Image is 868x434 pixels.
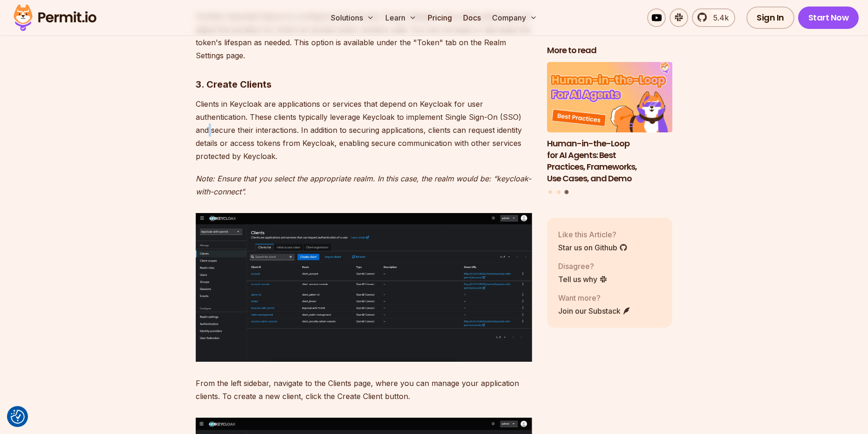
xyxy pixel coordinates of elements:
[196,213,532,362] img: image.png
[558,274,608,285] a: Tell us why
[196,97,532,163] p: Clients in Keycloak are applications or services that depend on Keycloak for user authentication....
[424,8,456,27] a: Pricing
[548,190,552,194] button: Go to slide 1
[547,62,673,185] a: Human-in-the-Loop for AI Agents: Best Practices, Frameworks, Use Cases, and DemoHuman-in-the-Loop...
[558,242,628,253] a: Star us on Github
[459,8,485,27] a: Docs
[196,377,532,403] p: From the left sidebar, navigate to the Clients page, where you can manage your application client...
[547,62,673,133] img: Human-in-the-Loop for AI Agents: Best Practices, Frameworks, Use Cases, and Demo
[746,7,794,29] a: Sign In
[547,45,673,56] h2: More to read
[488,8,541,27] button: Company
[196,79,272,90] strong: 3. Create Clients
[565,190,569,194] button: Go to slide 3
[9,2,101,34] img: Permit logo
[382,8,420,27] button: Learn
[327,8,378,27] button: Solutions
[558,229,628,240] p: Like this Article?
[547,62,673,185] li: 3 of 3
[558,292,631,303] p: Want more?
[692,8,735,27] a: 5.4k
[11,410,25,424] button: Consent Preferences
[798,7,859,29] a: Start Now
[11,410,25,424] img: Revisit consent button
[708,12,729,23] span: 5.4k
[547,62,673,196] div: Posts
[558,261,608,272] p: Disagree?
[547,138,673,184] h3: Human-in-the-Loop for AI Agents: Best Practices, Frameworks, Use Cases, and Demo
[196,174,531,196] em: Note: Ensure that you select the appropriate realm. In this case, the realm would be: “keycloak-w...
[558,305,631,317] a: Join our Substack
[557,190,560,194] button: Go to slide 2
